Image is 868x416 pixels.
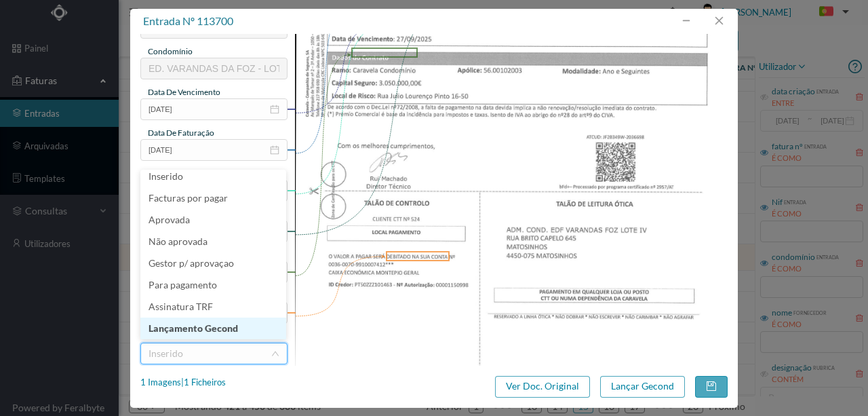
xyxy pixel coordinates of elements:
button: Ver Doc. Original [495,376,590,398]
button: Lançar Gecond [600,376,685,398]
li: Facturas por pagar [140,187,286,209]
span: data de vencimento [148,87,220,97]
li: Aprovada [140,209,286,231]
span: estado da fatura [148,331,209,341]
li: Lançamento Gecond [140,318,286,339]
span: condomínio [148,46,193,56]
i: icon: calendar [270,145,279,155]
li: Assinatura TRF [140,296,286,318]
li: Para pagamento [140,274,286,296]
i: icon: down [271,349,279,358]
div: 1 Imagens | 1 Ficheiros [140,376,226,390]
span: entrada nº 113700 [143,14,233,27]
button: PT [808,1,854,23]
li: Não aprovada [140,231,286,252]
i: icon: calendar [270,105,279,114]
span: data de pagamento [148,168,218,178]
li: Gestor p/ aprovaçao [140,252,286,274]
li: Inserido [140,166,286,187]
span: data de faturação [148,128,214,138]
